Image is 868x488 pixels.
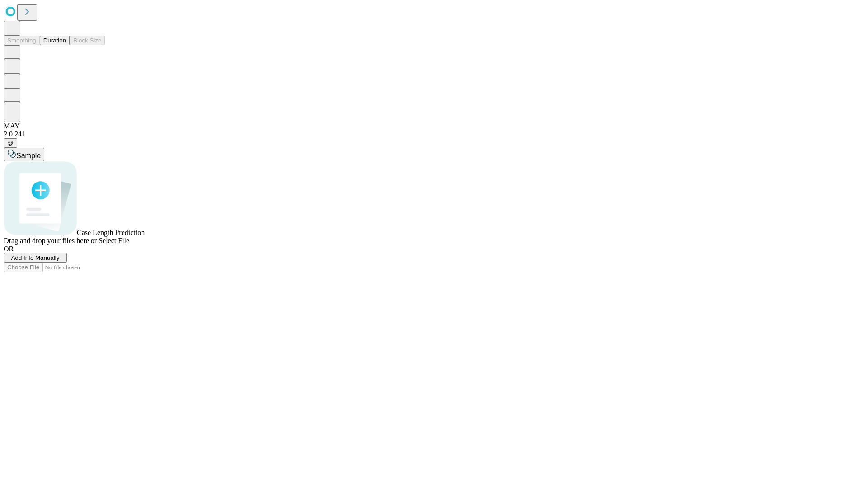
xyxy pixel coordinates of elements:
[4,148,44,161] button: Sample
[7,140,14,146] span: @
[70,36,105,45] button: Block Size
[4,237,97,244] span: Drag and drop your files here or
[4,130,864,138] div: 2.0.241
[99,237,129,244] span: Select File
[11,254,60,261] span: Add Info Manually
[4,122,864,130] div: MAY
[4,36,40,45] button: Smoothing
[77,229,145,236] span: Case Length Prediction
[40,36,70,45] button: Duration
[4,253,67,263] button: Add Info Manually
[4,138,17,148] button: @
[16,152,41,160] span: Sample
[4,245,14,253] span: OR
